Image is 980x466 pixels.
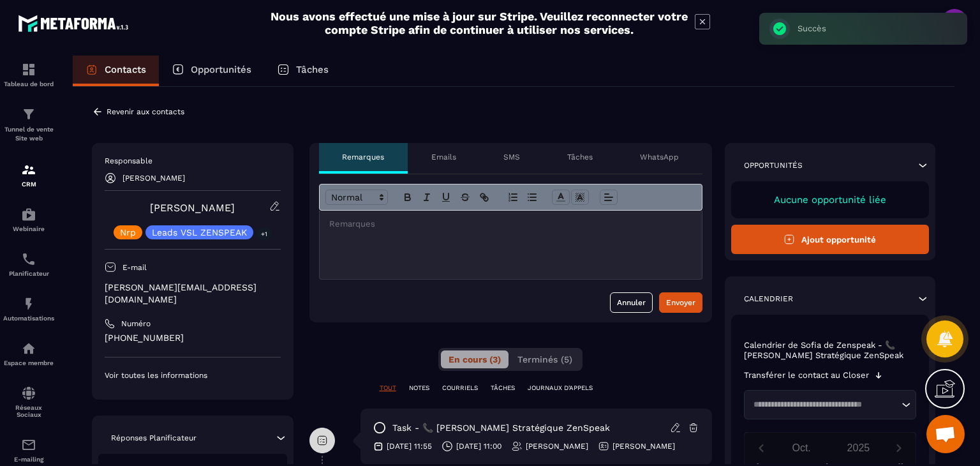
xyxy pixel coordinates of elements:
p: CRM [3,181,54,188]
a: Opportunités [159,56,264,86]
p: Remarques [342,152,384,162]
a: Contacts [73,56,159,86]
p: Transférer le contact au Closer [744,370,869,380]
a: formationformationTableau de bord [3,52,54,97]
p: Voir toutes les informations [105,370,281,380]
div: Ouvrir le chat [926,415,965,453]
p: TÂCHES [491,384,515,393]
button: Terminés (5) [510,350,580,368]
p: SMS [503,152,520,162]
button: Envoyer [659,292,702,313]
a: automationsautomationsEspace membre [3,331,54,376]
p: [DATE] 11:00 [456,441,501,451]
p: Aucune opportunité liée [744,194,917,206]
img: formation [21,62,36,77]
span: Terminés (5) [517,354,572,365]
p: Tableau de bord [3,80,54,87]
p: Calendrier de Sofia de Zenspeak - 📞 [PERSON_NAME] Stratégique ZenSpeak [744,340,917,361]
p: TOUT [380,384,396,393]
p: NOTES [409,384,429,393]
p: +1 [256,227,272,241]
p: E-mail [122,262,147,273]
a: schedulerschedulerPlanificateur [3,242,54,287]
p: Réponses Planificateur [111,433,197,443]
button: En cours (3) [441,350,509,368]
p: Automatisations [3,315,54,322]
div: Search for option [744,390,917,419]
a: Tâches [264,56,341,86]
input: Search for option [749,398,899,411]
p: [PERSON_NAME] [122,174,185,183]
img: logo [18,11,133,35]
p: COURRIELS [442,384,478,393]
p: Opportunités [744,160,803,170]
img: formation [21,107,36,122]
img: social-network [21,386,36,401]
p: Réseaux Sociaux [3,404,54,418]
img: email [21,437,36,453]
a: automationsautomationsWebinaire [3,197,54,242]
h2: Nous avons effectué une mise à jour sur Stripe. Veuillez reconnecter votre compte Stripe afin de ... [270,10,688,36]
span: En cours (3) [449,354,501,365]
div: Envoyer [666,296,695,309]
p: WhatsApp [640,152,679,162]
a: automationsautomationsAutomatisations [3,287,54,331]
p: Nrp [120,228,136,237]
p: JOURNAUX D'APPELS [528,384,593,393]
p: Tâches [296,64,329,75]
p: E-mailing [3,456,54,463]
img: scheduler [21,252,36,267]
img: automations [21,341,36,356]
a: social-networksocial-networkRéseaux Sociaux [3,376,54,428]
button: Ajout opportunité [731,225,930,254]
p: Espace membre [3,359,54,366]
p: Calendrier [744,294,793,304]
button: Annuler [610,292,653,313]
p: Emails [431,152,456,162]
a: formationformationTunnel de vente Site web [3,97,54,153]
p: Contacts [105,64,146,75]
p: Planificateur [3,270,54,277]
p: [PERSON_NAME] [612,441,675,451]
p: task - 📞 [PERSON_NAME] Stratégique ZenSpeak [392,422,610,434]
p: Tunnel de vente Site web [3,125,54,143]
p: Numéro [121,319,151,329]
img: automations [21,207,36,222]
p: Responsable [105,156,281,166]
p: [PHONE_NUMBER] [105,332,281,344]
p: Revenir aux contacts [107,107,184,116]
p: Opportunités [191,64,251,75]
p: [PERSON_NAME][EMAIL_ADDRESS][DOMAIN_NAME] [105,282,281,306]
p: [PERSON_NAME] [526,441,588,451]
p: [DATE] 11:55 [387,441,432,451]
p: Tâches [567,152,593,162]
a: formationformationCRM [3,153,54,197]
p: Webinaire [3,225,54,232]
a: [PERSON_NAME] [150,202,235,214]
p: Leads VSL ZENSPEAK [152,228,247,237]
img: automations [21,296,36,312]
img: formation [21,162,36,177]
